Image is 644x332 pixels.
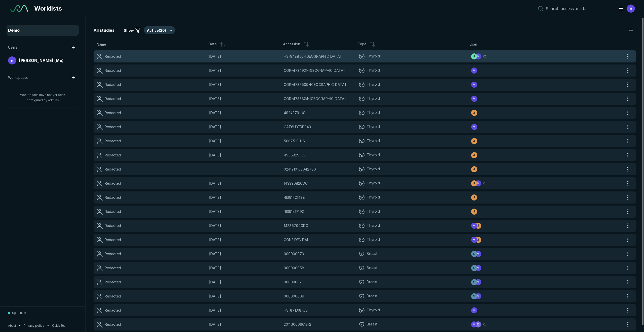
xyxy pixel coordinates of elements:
span: M [473,223,475,228]
span: RIS91421488 [284,195,305,200]
span: 4924379-US [284,110,305,116]
span: Breast [367,265,378,271]
span: Worklists [34,4,62,13]
div: Redacted [105,167,121,172]
span: Up to date [12,311,26,315]
span: Thyroid [367,82,380,88]
span: M [477,252,479,256]
span: [DATE] [209,152,281,158]
a: Redacted[DATE]RIS91421488Thyroidavatar-name [94,191,624,204]
span: Thyroid [367,96,380,102]
div: avatar-name [475,251,481,257]
div: avatar-name [471,180,477,186]
button: Quick Tour [52,323,66,328]
div: Redacted [105,308,121,313]
span: S [473,280,475,284]
div: Redacted [105,195,121,200]
div: avatar-name [471,223,477,229]
span: 0241210103042786 [284,167,316,172]
span: Thyroid [367,223,380,229]
span: Thyroid [367,53,380,59]
span: HS-871318-US [284,308,308,313]
span: n [11,58,13,63]
div: avatar-name [481,321,487,327]
span: Show [124,28,134,33]
span: 000000009 [284,293,304,299]
span: n [630,6,632,11]
span: [DATE] [209,54,281,59]
span: [PERSON_NAME] (Me) [19,57,64,63]
span: • [19,323,21,328]
span: Breast [367,279,378,285]
div: avatar-name [471,110,477,116]
div: Redacted [105,293,121,299]
a: Privacy policy [24,323,44,328]
span: M [473,96,475,101]
span: J [473,153,475,157]
span: 14286799CDC [284,223,308,228]
span: [DATE] [209,195,281,200]
div: avatar-name [475,223,481,229]
a: Redacted[DATE]4958829-USThyroidavatar-name [94,149,624,161]
div: avatar-name [471,53,477,59]
span: 2011G0006613-2 [284,322,311,327]
span: Date [209,41,217,47]
span: J [473,54,475,59]
span: S [473,266,475,270]
span: [DATE] [209,124,281,130]
span: M [473,125,475,129]
span: + 1 [482,181,486,186]
div: avatar-name [481,180,487,186]
div: avatar-name [471,293,477,299]
span: J [473,111,475,115]
div: Redacted [105,68,121,73]
span: COR-4735824-US [284,96,346,102]
a: Redacted[DATE]COR-4734931-[GEOGRAPHIC_DATA]Thyroidavatar-name [94,64,624,77]
button: avatar-name [479,180,487,186]
div: avatar-name [471,194,477,201]
span: [DATE] [209,251,281,257]
a: Redacted[DATE]14339082CDCThyroidavatar-nameavatar-nameavatar-name [94,177,624,189]
a: See-Mode Logo [8,3,30,14]
button: About [8,323,16,328]
span: J [473,167,475,172]
span: M [473,82,475,87]
span: Thyroid [367,307,380,313]
span: J [473,209,475,214]
a: Redacted[DATE]14286799CDCThyroidavatar-nameavatar-name [94,220,624,232]
div: avatar-name [471,307,477,313]
span: [DATE] [209,96,281,102]
span: 5087510-US [284,138,305,144]
a: Redacted[DATE]2011G0006613-2Breastavatar-nameavatar-nameavatar-name [94,318,624,330]
span: J [473,139,475,143]
span: HS-948850-US [284,54,341,59]
a: Redacted[DATE]4924379-USThyroidavatar-name [94,107,624,119]
div: avatar-name [475,180,481,186]
span: Users [8,45,17,50]
div: Redacted [105,223,121,228]
span: [DATE] [209,322,281,327]
div: avatar-name [471,321,477,327]
div: Redacted [105,181,121,186]
div: Redacted [105,209,121,214]
span: M [477,280,479,284]
div: avatar-name [475,265,481,271]
span: M [473,68,475,73]
span: [DATE] [209,237,281,243]
div: avatar-name [481,53,487,59]
span: Type [358,41,366,47]
span: [DATE] [209,138,281,144]
div: Redacted [105,96,121,102]
a: Redacted[DATE]000000009Breastavatar-nameavatar-name [94,290,624,302]
span: 14339082CDC [284,181,308,186]
div: avatar-name [471,96,477,102]
span: [DATE] [209,181,281,186]
div: avatar-name [627,5,635,13]
span: RIS91417192 [284,209,304,214]
span: M [477,266,479,270]
span: Thyroid [367,68,380,74]
div: Redacted [105,54,121,59]
span: All studies: [94,27,116,33]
